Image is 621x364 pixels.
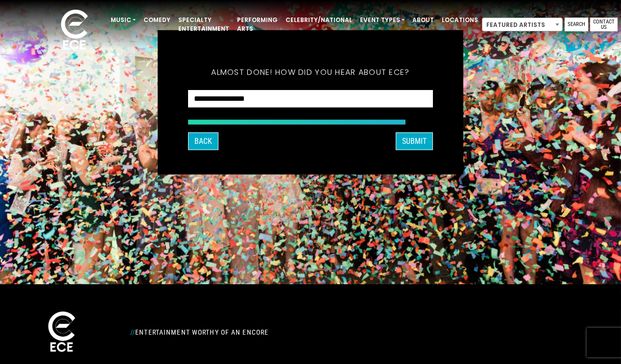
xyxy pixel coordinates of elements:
[140,12,174,28] a: Comedy
[188,132,218,150] button: Back
[124,324,404,340] div: Entertainment Worthy of an Encore
[396,132,433,150] button: SUBMIT
[356,12,408,28] a: Event Types
[233,12,282,37] a: Performing Arts
[590,18,618,31] a: Contact Us
[107,12,140,28] a: Music
[438,12,482,28] a: Locations
[408,12,438,28] a: About
[174,12,233,37] a: Specialty Entertainment
[482,18,563,31] span: Featured Artists
[565,18,588,31] a: Search
[188,90,433,108] select: How did you hear about ECE
[130,328,135,336] span: //
[188,55,433,90] h5: Almost done! How did you hear about ECE?
[482,18,562,32] span: Featured Artists
[282,12,356,28] a: Celebrity/National
[37,309,86,356] img: ece_new_logo_whitev2-1.png
[50,7,99,54] img: ece_new_logo_whitev2-1.png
